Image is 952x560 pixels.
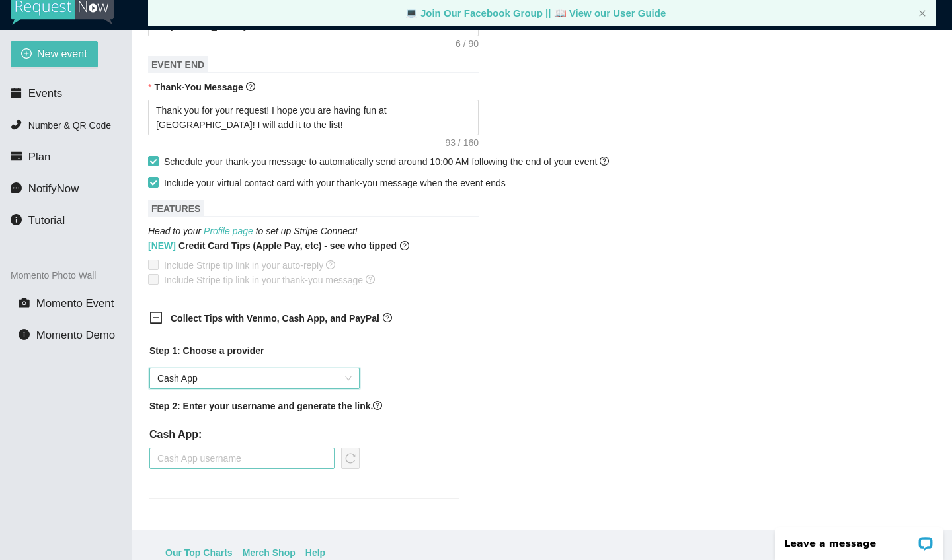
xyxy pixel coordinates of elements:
div: Collect Tips with Venmo, Cash App, and PayPalquestion-circle [139,303,469,335]
span: question-circle [383,313,392,322]
span: close [918,9,926,17]
span: question-circle [326,260,335,269]
a: Our Top Charts [165,545,233,560]
span: Include Stripe tip link in your thank-you message [159,273,380,287]
a: laptop View our User Guide [554,7,666,18]
span: [NEW] [148,240,176,251]
button: close [918,9,926,18]
span: info-circle [19,329,30,340]
span: question-circle [600,157,609,166]
span: Plan [28,151,51,163]
span: Events [28,87,62,100]
span: Include your virtual contact card with your thank-you message when the event ends [164,178,506,188]
span: camera [19,297,30,308]
span: laptop [405,7,418,18]
i: Head to your to set up Stripe Connect! [148,226,358,236]
span: plus-circle [21,48,32,61]
span: credit-card [11,151,22,162]
span: EVENT END [148,56,208,73]
span: Momento Event [36,297,114,310]
span: laptop [554,7,567,18]
span: info-circle [11,214,22,225]
b: Step 2: Enter your username and generate the link. [149,401,373,411]
span: question-circle [246,82,255,91]
b: Credit Card Tips (Apple Pay, etc) - see who tipped [148,238,397,253]
span: Tutorial [28,214,65,227]
h5: Cash App: [149,427,360,442]
span: Number & QR Code [28,120,111,131]
b: Step 1: Choose a provider [149,345,264,356]
button: reload [341,448,360,469]
a: laptop Join Our Facebook Group || [405,7,554,18]
span: Include Stripe tip link in your auto-reply [159,258,340,273]
span: phone [11,119,22,130]
span: Schedule your thank-you message to automatically send around 10:00 AM following the end of your e... [164,157,609,167]
span: message [11,182,22,193]
span: question-circle [400,238,409,253]
span: question-circle [373,401,382,410]
span: FEATURES [148,200,204,217]
a: Profile page [204,226,253,236]
span: Cash App [157,368,352,388]
span: minus-square [149,311,163,324]
span: calendar [11,87,22,98]
b: Collect Tips with Venmo, Cash App, and PayPal [171,313,379,324]
a: Merch Shop [243,545,296,560]
b: Thank-You Message [154,82,243,92]
textarea: Thank you for your request! I hope you are having fun at [GEOGRAPHIC_DATA]! I will add it to the ... [148,100,479,135]
button: plus-circleNew event [11,41,98,67]
span: Momento Demo [36,329,115,341]
span: question-circle [366,275,375,284]
a: Help [305,545,325,560]
input: Cash App username [149,448,335,469]
iframe: LiveChat chat widget [766,518,952,560]
span: NotifyNow [28,182,79,195]
span: New event [37,46,87,62]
